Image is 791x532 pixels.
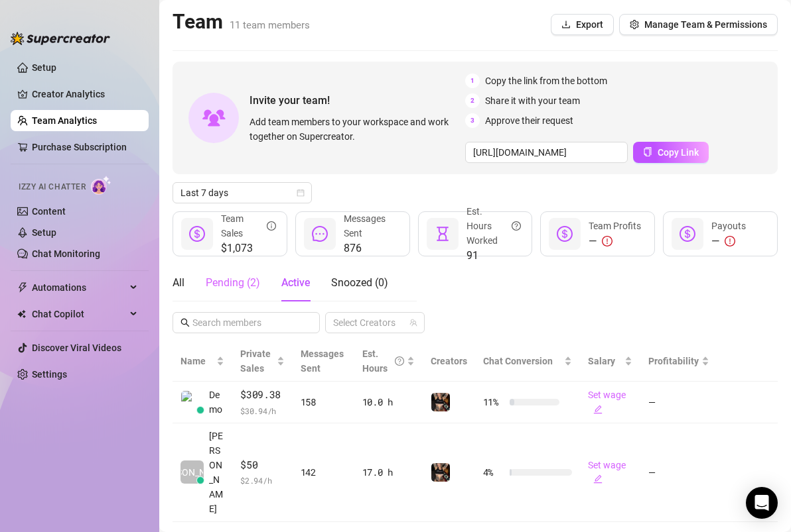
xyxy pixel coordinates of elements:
[643,147,652,156] span: copy
[344,240,399,256] span: 876
[32,227,56,238] a: Setup
[395,346,404,376] span: question-circle
[32,248,100,259] a: Chat Monitoring
[644,19,767,30] span: Manage Team & Permissions
[640,382,717,423] td: —
[409,319,417,327] span: team
[32,62,56,73] a: Setup
[240,474,285,487] span: $ 2.94 /h
[589,233,641,249] div: —
[192,315,301,330] input: Search members
[640,423,717,522] td: —
[588,356,615,366] span: Salary
[17,309,26,319] img: Chat Copilot
[301,465,346,480] div: 142
[431,393,450,411] img: Addie
[362,465,415,480] div: 17.0 h
[551,14,614,35] button: Export
[633,142,709,163] button: Copy Link
[680,226,695,242] span: dollar-circle
[267,211,276,240] span: info-circle
[483,356,553,366] span: Chat Conversion
[240,348,271,374] span: Private Sales
[32,369,67,380] a: Settings
[230,19,310,31] span: 11 team members
[589,221,641,231] span: Team Profits
[465,74,480,88] span: 1
[485,93,580,108] span: Share it with your team
[19,181,86,193] span: Izzy AI Chatter
[281,276,310,289] span: Active
[206,275,260,291] div: Pending ( 2 )
[435,226,451,242] span: hourglass
[746,487,778,519] div: Open Intercom Messenger
[512,204,521,248] span: question-circle
[181,391,203,413] img: Demo
[431,463,450,482] img: Addie
[483,465,504,480] span: 4 %
[301,395,346,409] div: 158
[362,346,404,376] div: Est. Hours
[11,32,110,45] img: logo-BBDzfeDw.svg
[630,20,639,29] span: setting
[32,343,121,353] a: Discover Viral Videos
[467,204,522,248] div: Est. Hours Worked
[423,341,475,382] th: Creators
[593,405,603,414] span: edit
[467,248,522,264] span: 91
[240,404,285,417] span: $ 30.94 /h
[180,318,190,327] span: search
[173,275,184,291] div: All
[173,9,310,34] h2: Team
[301,348,344,374] span: Messages Sent
[91,176,111,195] img: AI Chatter
[250,92,465,109] span: Invite your team!
[157,465,228,480] span: [PERSON_NAME]
[180,183,304,203] span: Last 7 days
[648,356,699,366] span: Profitability
[619,14,778,35] button: Manage Team & Permissions
[240,457,285,473] span: $50
[711,221,746,231] span: Payouts
[485,74,607,88] span: Copy the link from the bottom
[32,303,126,325] span: Chat Copilot
[209,429,224,516] span: [PERSON_NAME]
[221,240,276,256] span: $1,073
[221,211,276,240] div: Team Sales
[32,136,138,158] a: Purchase Subscription
[362,395,415,409] div: 10.0 h
[465,113,480,128] span: 3
[344,213,386,239] span: Messages Sent
[576,19,603,30] span: Export
[297,189,305,197] span: calendar
[32,206,66,217] a: Content
[588,460,626,485] a: Set wageedit
[483,395,504,409] span: 11 %
[189,226,205,242] span: dollar-circle
[588,390,626,415] a: Set wageedit
[32,277,126,298] span: Automations
[17,282,28,293] span: thunderbolt
[725,236,735,246] span: exclamation-circle
[209,388,224,417] span: Demo
[658,147,699,158] span: Copy Link
[602,236,612,246] span: exclamation-circle
[312,226,328,242] span: message
[711,233,746,249] div: —
[593,474,603,484] span: edit
[32,115,97,126] a: Team Analytics
[465,93,480,108] span: 2
[180,354,214,368] span: Name
[485,113,573,128] span: Approve their request
[561,20,571,29] span: download
[32,83,138,105] a: Creator Analytics
[331,276,388,289] span: Snoozed ( 0 )
[173,341,232,382] th: Name
[557,226,573,242] span: dollar-circle
[240,387,285,403] span: $309.38
[250,115,460,144] span: Add team members to your workspace and work together on Supercreator.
